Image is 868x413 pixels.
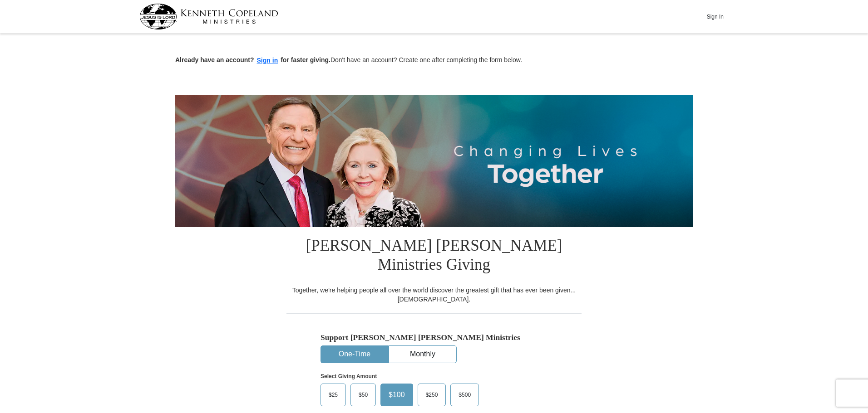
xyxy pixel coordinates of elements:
[454,388,475,402] span: $500
[139,4,278,29] img: kcm-header-logo.svg
[701,10,729,24] button: Sign In
[421,388,443,402] span: $250
[354,388,372,402] span: $50
[321,346,388,363] button: One-Time
[254,55,281,66] button: Sign in
[321,373,377,379] strong: Select Giving Amount
[324,388,342,402] span: $25
[286,286,582,304] div: Together, we're helping people all over the world discover the greatest gift that has ever been g...
[389,346,456,363] button: Monthly
[384,388,409,402] span: $100
[321,333,547,342] h5: Support [PERSON_NAME] [PERSON_NAME] Ministries
[175,56,330,63] strong: Already have an account? for faster giving.
[286,227,582,286] h1: [PERSON_NAME] [PERSON_NAME] Ministries Giving
[175,55,693,66] p: Don't have an account? Create one after completing the form below.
